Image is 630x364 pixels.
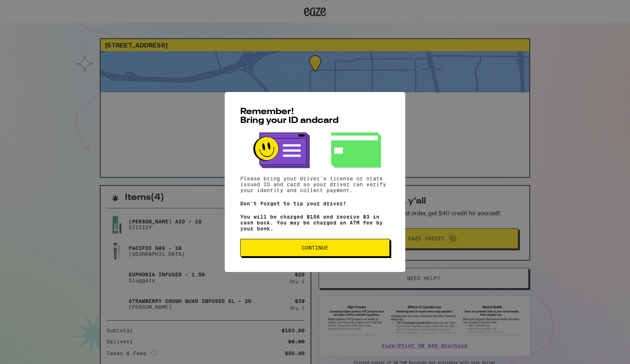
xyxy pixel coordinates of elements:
[240,214,390,232] p: You will be charged $156 and receive $3 in cash back. You may be charged an ATM fee by your bank.
[240,201,390,206] p: Don't forget to tip your driver!
[240,239,390,257] button: Continue
[240,176,390,193] p: Please bring your driver's license or state issued ID and card so your driver can verify your ide...
[302,245,328,250] span: Continue
[240,107,339,125] span: Remember! Bring your ID and card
